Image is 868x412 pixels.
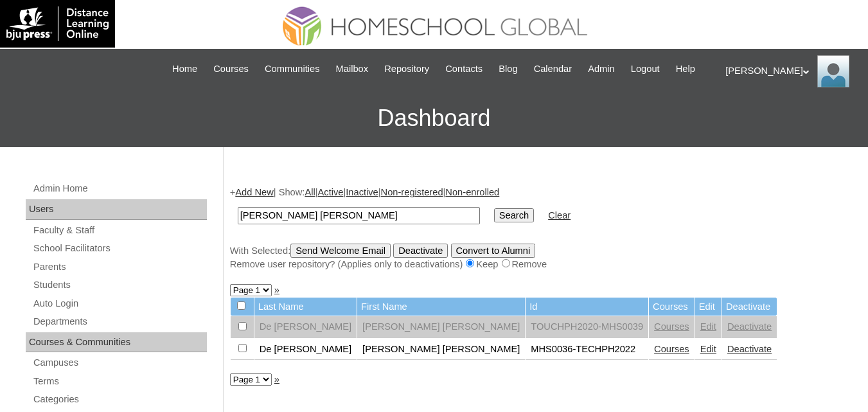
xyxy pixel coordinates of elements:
a: Calendar [527,62,578,76]
td: First Name [357,298,525,316]
a: Mailbox [330,62,375,76]
a: Communities [258,62,326,76]
input: Deactivate [393,244,448,258]
a: Help [669,62,702,76]
a: Home [166,62,204,76]
span: Home [172,62,197,76]
div: With Selected: [230,244,855,271]
td: [PERSON_NAME] [PERSON_NAME] [357,316,525,338]
td: Deactivate [722,298,777,316]
a: Add New [235,187,273,197]
a: Courses [654,321,689,332]
input: Search [238,207,480,224]
a: Deactivate [727,344,772,354]
a: Departments [32,314,207,330]
a: Faculty & Staff [32,222,207,238]
img: logo-white.png [6,6,109,41]
span: Communities [265,62,320,76]
td: Edit [695,298,722,316]
td: De [PERSON_NAME] [254,316,357,338]
a: Admin Home [32,181,207,197]
div: Remove user repository? (Applies only to deactivations) Keep Remove [230,258,855,271]
a: » [274,374,279,384]
a: All [305,187,315,197]
input: Convert to Alumni [451,244,536,258]
span: Logout [631,62,660,76]
div: [PERSON_NAME] [725,55,855,87]
span: Admin [588,62,615,76]
span: Contacts [445,62,483,76]
td: [PERSON_NAME] [PERSON_NAME] [357,339,525,361]
span: Courses [213,62,249,76]
a: Repository [378,62,436,76]
div: + | Show: | | | | [230,186,855,271]
a: Terms [32,373,207,390]
div: Courses & Communities [26,332,207,353]
a: Deactivate [727,321,772,332]
a: » [274,285,279,295]
a: Courses [207,62,255,76]
input: Send Welcome Email [290,244,391,258]
a: Clear [548,210,571,220]
span: Mailbox [336,62,369,76]
td: Last Name [254,298,357,316]
a: Students [32,277,207,293]
div: Users [26,199,207,220]
a: Logout [624,62,666,76]
a: Non-enrolled [445,187,499,197]
a: Courses [654,344,689,354]
td: Courses [649,298,695,316]
a: Active [318,187,344,197]
span: Repository [384,62,429,76]
a: Non-registered [381,187,443,197]
td: TOUCHPH2020-MHS0039 [526,316,648,338]
a: Contacts [439,62,489,76]
a: Categories [32,391,207,408]
a: Blog [492,62,524,76]
a: Edit [700,344,716,354]
span: Blog [499,62,517,76]
td: Id [526,298,648,316]
span: Help [676,62,695,76]
a: Admin [581,62,621,76]
h3: Dashboard [6,89,862,147]
a: Parents [32,259,207,275]
a: Campuses [32,355,207,371]
span: Calendar [534,62,572,76]
td: De [PERSON_NAME] [254,339,357,361]
td: MHS0036-TECHPH2022 [526,339,648,361]
a: Auto Login [32,296,207,312]
input: Search [494,208,534,222]
img: Ariane Ebuen [817,55,849,87]
a: Edit [700,321,716,332]
a: School Facilitators [32,240,207,256]
a: Inactive [346,187,378,197]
